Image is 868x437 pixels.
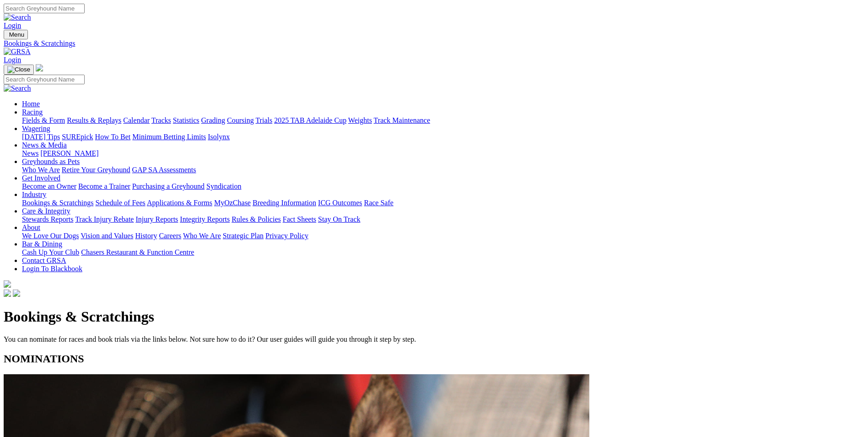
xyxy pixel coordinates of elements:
[95,133,131,141] a: How To Bet
[147,199,212,207] a: Applications & Forms
[123,116,150,124] a: Calendar
[7,66,30,73] img: Close
[132,166,196,174] a: GAP SA Assessments
[318,215,360,223] a: Stay On Track
[223,232,264,240] a: Strategic Plan
[13,290,20,297] img: twitter.svg
[4,290,11,297] img: facebook.svg
[132,133,206,141] a: Minimum Betting Limits
[4,56,21,64] a: Login
[22,240,62,248] a: Bar & Dining
[22,248,864,257] div: Bar & Dining
[4,48,31,56] img: GRSA
[22,133,864,141] div: Wagering
[4,75,85,84] input: Search
[22,108,43,116] a: Racing
[22,182,76,190] a: Become an Owner
[4,335,864,344] p: You can nominate for races and book trials via the links below. Not sure how to do it? Our user g...
[214,199,251,207] a: MyOzChase
[22,166,864,174] div: Greyhounds as Pets
[22,199,93,207] a: Bookings & Scratchings
[183,232,221,240] a: Who We Are
[4,22,21,29] a: Login
[206,182,241,190] a: Syndication
[22,215,864,224] div: Care & Integrity
[22,141,67,149] a: News & Media
[208,133,230,141] a: Isolynx
[348,116,372,124] a: Weights
[62,166,130,174] a: Retire Your Greyhound
[22,265,82,273] a: Login To Blackbook
[22,174,60,182] a: Get Involved
[173,116,199,124] a: Statistics
[22,248,79,256] a: Cash Up Your Club
[22,133,60,141] a: [DATE] Tips
[4,353,864,365] h2: NOMINATIONS
[22,149,864,158] div: News & Media
[159,232,181,240] a: Careers
[62,133,93,141] a: SUREpick
[253,199,316,207] a: Breeding Information
[22,166,60,174] a: Who We Are
[374,116,430,124] a: Track Maintenance
[22,257,66,264] a: Contact GRSA
[22,125,50,132] a: Wagering
[22,232,864,240] div: About
[9,31,24,38] span: Menu
[22,232,79,240] a: We Love Our Dogs
[4,30,28,39] button: Toggle navigation
[22,224,40,231] a: About
[318,199,362,207] a: ICG Outcomes
[75,215,134,223] a: Track Injury Rebate
[283,215,316,223] a: Fact Sheets
[22,116,864,125] div: Racing
[22,149,38,157] a: News
[95,199,145,207] a: Schedule of Fees
[22,158,80,165] a: Greyhounds as Pets
[274,116,346,124] a: 2025 TAB Adelaide Cup
[4,308,864,325] h1: Bookings & Scratchings
[67,116,121,124] a: Results & Replays
[22,100,40,108] a: Home
[151,116,171,124] a: Tracks
[265,232,308,240] a: Privacy Policy
[227,116,254,124] a: Coursing
[255,116,272,124] a: Trials
[201,116,225,124] a: Grading
[81,232,133,240] a: Vision and Values
[135,215,178,223] a: Injury Reports
[22,182,864,191] div: Get Involved
[40,149,98,157] a: [PERSON_NAME]
[81,248,194,256] a: Chasers Restaurant & Function Centre
[4,4,85,13] input: Search
[22,215,73,223] a: Stewards Reports
[4,84,31,93] img: Search
[22,207,70,215] a: Care & Integrity
[4,39,864,48] a: Bookings & Scratchings
[232,215,281,223] a: Rules & Policies
[22,116,65,124] a: Fields & Form
[132,182,205,190] a: Purchasing a Greyhound
[180,215,230,223] a: Integrity Reports
[4,65,34,75] button: Toggle navigation
[22,191,46,198] a: Industry
[4,280,11,288] img: logo-grsa-white.png
[135,232,157,240] a: History
[22,199,864,207] div: Industry
[364,199,393,207] a: Race Safe
[78,182,130,190] a: Become a Trainer
[4,13,31,22] img: Search
[36,64,43,71] img: logo-grsa-white.png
